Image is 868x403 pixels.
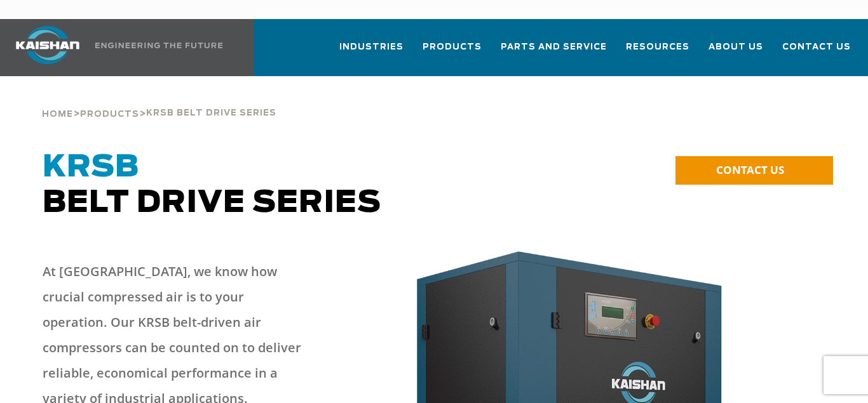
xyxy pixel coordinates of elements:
span: Products [423,40,482,55]
a: Contact Us [782,30,851,74]
span: Home [42,110,73,119]
a: Parts and Service [501,30,607,74]
span: Resources [626,40,689,55]
span: About Us [709,40,763,55]
a: Products [423,30,482,74]
span: KRSB [43,152,139,183]
a: CONTACT US [675,156,833,185]
span: Industries [339,40,403,55]
a: Industries [339,30,403,74]
a: About Us [709,30,763,74]
span: krsb belt drive series [146,109,276,117]
a: Resources [626,30,689,74]
a: Home [42,108,73,119]
span: Products [80,110,139,119]
span: Parts and Service [501,40,607,55]
span: Belt Drive Series [43,152,381,218]
img: Engineering the future [95,43,222,48]
a: Products [80,108,139,119]
span: Contact Us [782,40,851,55]
div: > > [42,76,276,124]
span: CONTACT US [716,162,784,177]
